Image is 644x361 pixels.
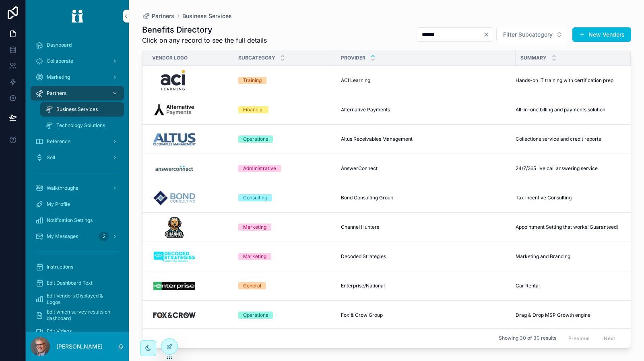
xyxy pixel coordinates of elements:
a: Notification Settings [31,213,124,228]
a: Marketing [238,224,331,231]
span: Fox & Crow Group [341,312,383,318]
a: Fox & Crow Group [341,312,511,318]
img: Bond-Consulting-Portal.png [152,187,197,209]
img: Atlus-Portal.png [152,128,197,150]
a: Edit which survey results on dashboard [31,308,124,322]
a: Channel Hunters [341,224,511,230]
span: Marketing and Branding [516,253,570,260]
a: alternative.png [152,98,229,121]
a: Instructions [31,260,124,274]
a: All-in-one billing and payments solution [516,107,621,113]
span: Showing 30 of 30 results [499,335,556,342]
span: Click on any record to see the full details [142,35,267,45]
img: Channel-Hunters-Portal.png [152,216,197,238]
span: ACI Learning [341,77,370,84]
a: Atlus-Portal.png [152,128,229,150]
span: My Messages [47,233,78,240]
span: Subcategory [238,55,275,61]
a: Training [238,77,331,84]
button: Clear [483,31,493,38]
span: Altus Receivables Management [341,136,413,142]
span: Reference [47,138,70,145]
a: Administrative [238,165,331,172]
a: Operations [238,312,331,319]
span: Sell [47,154,55,161]
a: 24/7/365 live call answering service [516,165,621,172]
a: aci-sq.png [152,69,229,92]
a: Sell [31,150,124,165]
a: Appointment Setting that works! Guaranteed! [516,224,621,230]
span: Partners [152,12,174,20]
span: Filter Subcategory [503,31,553,39]
span: Edit which survey results on dashboard [47,309,116,322]
img: Decoded-Strategies-Portal.png [152,245,197,268]
a: Consulting [238,194,331,201]
a: Dashboard [31,38,124,52]
a: FoxCrow-Portal.png [152,304,229,326]
span: Edit Videos [47,328,72,334]
span: Edit Vendors Displayed & Logos [47,293,116,306]
a: ACI Learning [341,77,511,84]
span: Vendor Logo [152,55,188,61]
a: AnswerConnect [341,165,511,172]
div: Consulting [243,194,267,201]
img: FoxCrow-Portal.png [152,304,197,326]
img: Enterprise-Portal.png [152,275,197,297]
div: scrollable content [26,32,129,332]
a: Partners [142,12,174,20]
span: Hands-on IT training with certification prep [516,77,613,84]
span: Dashboard [47,42,72,48]
img: alternative.png [152,98,196,121]
span: Walkthroughs [47,185,78,191]
a: Edit Videos [31,324,124,338]
button: New Vendors [572,27,631,42]
a: Reference [31,134,124,149]
a: Collaborate [31,54,124,68]
a: Business Services [182,12,232,20]
a: Marketing and Branding [516,253,621,260]
div: Marketing [243,224,266,231]
span: Partners [47,90,66,96]
span: Tax Incentive Consulting [516,195,572,201]
div: 2 [99,232,109,241]
a: Marketing [238,253,331,260]
a: Marketing [31,70,124,84]
a: Edit Vendors Displayed & Logos [31,292,124,306]
a: Answerconnect-Portal.png [152,157,229,180]
img: App logo [66,10,89,23]
img: aci-sq.png [152,69,195,92]
a: Collections service and credit reports [516,136,621,142]
span: Marketing [47,74,70,80]
span: Summary [520,55,547,61]
a: Bond-Consulting-Portal.png [152,187,229,209]
span: Car Rental [516,283,540,289]
span: Decoded Strategies [341,253,386,260]
a: Decoded-Strategies-Portal.png [152,245,229,268]
span: Enterprise/National [341,283,385,289]
span: Appointment Setting that works! Guaranteed! [516,224,618,230]
span: Bond Consulting Group [341,195,393,201]
span: Technology Solutions [56,122,105,129]
a: Hands-on IT training with certification prep [516,77,621,84]
span: Instructions [47,264,73,270]
div: Training [243,77,262,84]
a: Tax Incentive Consulting [516,195,621,201]
a: My Profile [31,197,124,211]
div: Administrative [243,165,276,172]
img: Answerconnect-Portal.png [152,157,197,180]
a: General [238,282,331,289]
a: Technology Solutions [40,118,124,133]
div: Marketing [243,253,266,260]
a: Car Rental [516,283,621,289]
a: Bond Consulting Group [341,195,511,201]
a: My Messages2 [31,229,124,244]
div: General [243,282,261,289]
a: Drag & Drop MSP Growth engine [516,312,621,318]
a: Edit Dashboard Text [31,276,124,290]
span: AnswerConnect [341,165,378,172]
span: Alternative Payments [341,107,390,113]
span: Provider [341,55,365,61]
a: Enterprise-Portal.png [152,275,229,297]
a: Financial [238,106,331,113]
